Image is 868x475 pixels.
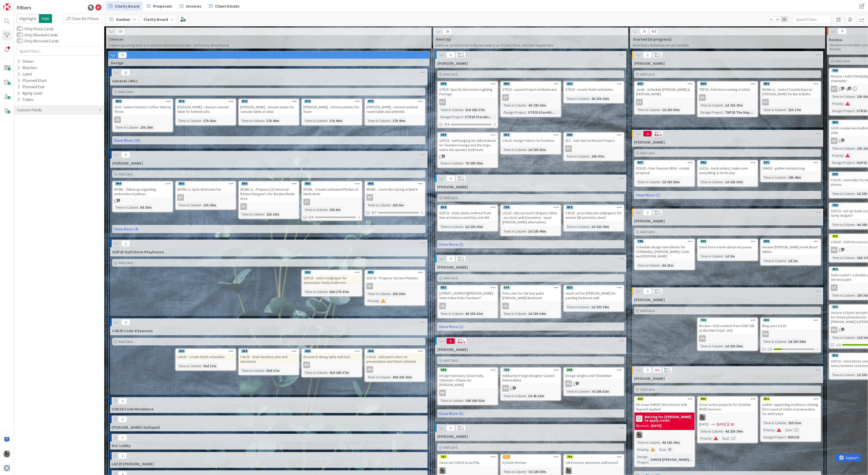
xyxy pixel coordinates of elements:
[438,133,498,137] div: 604
[438,86,498,97] div: STR25- Specify Decorative Lighting Package
[439,114,463,120] div: Design Project
[437,409,624,418] a: Show More (5)
[11,1,23,7] span: Support
[116,28,125,35] span: 155
[637,82,644,86] div: 823
[635,397,695,412] div: 820Re-issue SHM25 Time Invoice with Deposit Applied
[438,303,498,309] div: LK
[654,55,661,57] div: Max 3
[635,432,695,438] div: PA
[365,104,425,115] div: [PERSON_NAME] - choose outdoor round table and umbrella
[700,82,707,86] div: 830
[113,116,173,123] div: LK
[176,104,236,115] div: [PERSON_NAME] - choose console table for behind sofa
[501,133,561,137] div: 803
[437,240,624,248] a: Show More (1)
[501,285,561,301] div: 574Pick color for SW test paint [PERSON_NAME] Bedroom
[239,349,299,365] div: 254C4S25 - draw furniture plan and elevations
[17,32,23,37] button: Only Blocked Cards
[116,16,130,22] span: Kanban
[838,28,847,34] span: 8
[443,72,460,76] span: Add Card...
[698,239,758,244] div: 848
[17,84,45,90] div: Planned End
[762,99,769,105] div: GT
[113,104,173,115] div: 3163 - Select Outdoor Coffee Table & Throw
[458,55,464,57] div: Max 6
[365,99,425,104] div: 875
[633,43,819,48] p: Work that is started but not yet complete
[699,110,723,115] div: Design Project
[365,181,425,186] div: 866
[564,467,624,474] div: PA
[829,37,842,42] span: Review
[855,108,855,114] span: :
[564,368,624,372] div: 155
[365,366,425,373] div: HG
[239,181,299,202] div: 864MCMIL LL - Propose (2) Universal Rattan Etergere's for the Bar/Media Area
[304,100,311,103] div: 874
[698,335,758,342] div: HG
[501,82,561,86] div: 805
[501,368,561,372] div: 739
[565,467,572,474] img: PA
[17,77,47,84] div: Planned Start
[436,37,622,42] span: Next Up
[767,17,774,22] span: 1x
[835,59,851,63] span: Add Card...
[527,110,556,115] div: STR25 Starabi...
[763,82,770,86] div: 863
[113,99,173,104] div: 858
[178,100,185,103] div: 872
[438,368,498,388] div: 543Design Sanctuary Cloud Sofa, Ottoman + Chaise for [PERSON_NAME]
[17,65,38,71] div: Watcher
[501,94,561,101] div: GT
[202,118,217,124] div: 17h 41m
[438,133,498,153] div: 604GSP23 - wall hanging we talked about for founders lounge and the large wall in the upstairs ba...
[64,14,101,23] div: Clear All Filters
[564,285,624,301] div: 832reach out for [PERSON_NAME] for painting bedroom wall
[724,110,754,115] div: TNP25 The Nap...
[201,118,202,124] span: :
[640,151,656,155] span: Add Card...
[302,270,362,275] div: 241
[365,194,425,201] div: GT
[635,397,695,401] div: 820
[3,3,10,10] img: Visit kanbanzone.com
[526,110,527,115] span: :
[564,368,624,379] div: 155Design Gingko Leaf Chandelier
[302,181,362,197] div: 865MCMIL - Create Laminated Photos of Made Beds
[438,205,498,221] div: 814GSP23 - enter items ordered from fine art America and Etsy into DM
[635,82,695,86] div: 823
[118,89,135,94] span: Add Card...
[501,86,561,93] div: STR25 - Layout Project on Bookcase
[463,107,464,113] span: :
[437,323,624,331] a: Show More (1)
[438,368,498,372] div: 543
[365,99,425,115] div: 875[PERSON_NAME] - choose outdoor round table and umbrella
[643,52,652,58] span: 3
[118,172,135,176] span: Add Card...
[438,285,498,290] div: 807
[761,397,821,401] div: 852
[761,86,821,97] div: MCMIL LL - Select Countertops w/ [PERSON_NAME] for Bar & Baths
[698,82,758,86] div: 830
[302,104,362,115] div: [PERSON_NAME] - choose planter for foyer
[176,349,236,360] div: 253C4S25 - create finish schedules
[365,270,425,281] div: 855GSP23 - Propose Terrace Planters
[3,450,10,457] img: PA
[113,181,173,197] div: 464MCMIL - follow up regarding embroidered pillows
[438,285,498,301] div: 807[STREET_ADDRESS][PERSON_NAME] - Select New Patio Furniture?
[153,3,172,9] span: Proposals
[177,118,201,124] div: Time in Column
[564,455,624,466] div: 7861910 invoice questions addressed
[831,94,855,99] div: Time in Column
[464,114,493,120] div: STR25 Starabi...
[564,145,624,152] div: GT
[17,26,23,31] button: Only Focus Cards
[699,102,723,108] div: Time in Column
[832,69,839,72] div: 788
[443,195,460,200] span: Add Card...
[112,225,425,233] a: Show More (4)
[589,96,590,101] span: :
